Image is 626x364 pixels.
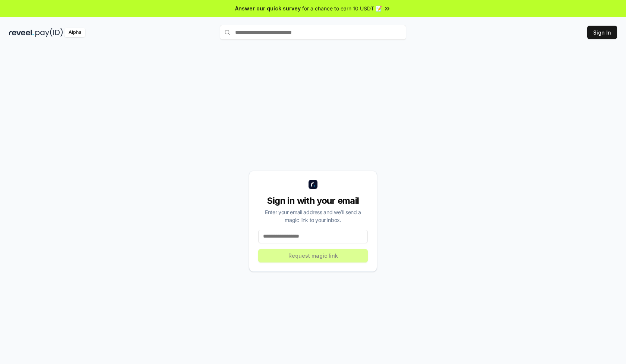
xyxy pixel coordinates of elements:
[235,4,301,12] span: Answer our quick survey
[302,4,382,12] span: for a chance to earn 10 USDT 📝
[35,28,63,37] img: pay_id
[258,195,368,207] div: Sign in with your email
[309,180,317,189] img: logo_small
[9,28,34,37] img: reveel_dark
[258,208,368,224] div: Enter your email address and we’ll send a magic link to your inbox.
[587,26,617,39] button: Sign In
[64,28,85,37] div: Alpha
